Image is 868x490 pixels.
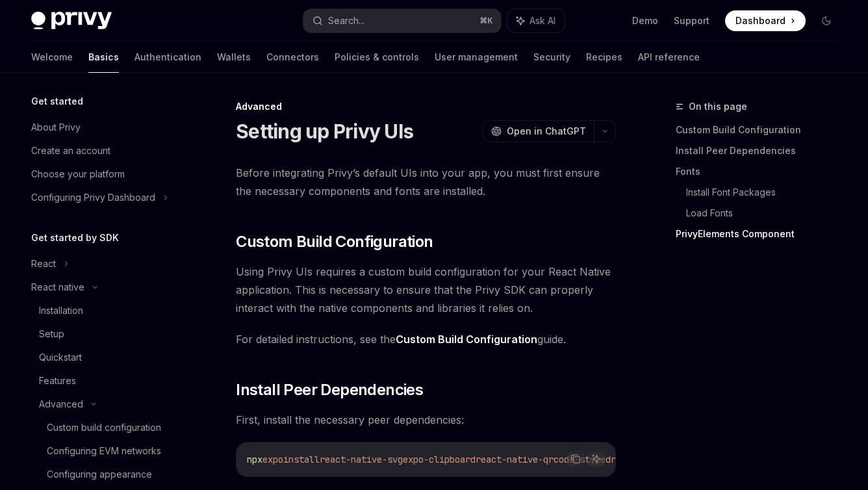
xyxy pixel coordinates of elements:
[21,139,187,162] a: Create an account
[31,279,84,295] div: React native
[686,203,847,224] a: Load Fonts
[236,263,616,317] span: Using Privy UIs requires a custom build configuration for your React Native application. This is ...
[403,454,476,465] span: expo-clipboard
[396,333,537,346] a: Custom Build Configuration
[689,99,747,114] span: On this page
[21,299,187,322] a: Installation
[483,120,594,142] button: Open in ChatGPT
[328,13,364,29] div: Search...
[236,120,413,143] h1: Setting up Privy UIs
[686,182,847,203] a: Install Font Packages
[676,140,847,161] a: Install Peer Dependencies
[39,373,76,389] div: Features
[676,161,847,182] a: Fonts
[47,420,161,435] div: Custom build configuration
[31,143,110,159] div: Create an account
[262,454,283,465] span: expo
[567,450,584,467] button: Copy the contents from the code block
[247,454,262,465] span: npx
[31,120,81,135] div: About Privy
[21,162,187,186] a: Choose your platform
[507,125,586,138] span: Open in ChatGPT
[725,10,806,31] a: Dashboard
[21,416,187,439] a: Custom build configuration
[31,12,112,30] img: dark logo
[676,224,847,244] a: PrivyElements Component
[530,14,555,27] span: Ask AI
[236,100,616,113] div: Advanced
[735,14,785,27] span: Dashboard
[507,9,565,32] button: Ask AI
[39,326,64,342] div: Setup
[335,42,419,73] a: Policies & controls
[39,350,82,365] div: Quickstart
[31,42,73,73] a: Welcome
[435,42,518,73] a: User management
[217,42,251,73] a: Wallets
[21,369,187,393] a: Features
[588,450,605,467] button: Ask AI
[88,42,119,73] a: Basics
[31,256,56,272] div: React
[21,463,187,486] a: Configuring appearance
[31,94,83,109] h5: Get started
[21,116,187,139] a: About Privy
[586,42,622,73] a: Recipes
[21,346,187,369] a: Quickstart
[611,454,767,465] span: react-native-safe-area-context
[236,231,433,252] span: Custom Build Configuration
[236,411,616,429] span: First, install the necessary peer dependencies:
[283,454,320,465] span: install
[816,10,837,31] button: Toggle dark mode
[134,42,201,73] a: Authentication
[39,396,83,412] div: Advanced
[320,454,403,465] span: react-native-svg
[21,439,187,463] a: Configuring EVM networks
[47,443,161,459] div: Configuring EVM networks
[21,322,187,346] a: Setup
[266,42,319,73] a: Connectors
[31,190,155,205] div: Configuring Privy Dashboard
[236,164,616,200] span: Before integrating Privy’s default UIs into your app, you must first ensure the necessary compone...
[236,380,423,400] span: Install Peer Dependencies
[632,14,658,27] a: Demo
[676,120,847,140] a: Custom Build Configuration
[533,42,570,73] a: Security
[47,467,152,482] div: Configuring appearance
[674,14,709,27] a: Support
[39,303,83,318] div: Installation
[476,454,611,465] span: react-native-qrcode-styled
[236,330,616,348] span: For detailed instructions, see the guide.
[31,230,119,246] h5: Get started by SDK
[303,9,502,32] button: Search...⌘K
[31,166,125,182] div: Choose your platform
[638,42,700,73] a: API reference
[479,16,493,26] span: ⌘ K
